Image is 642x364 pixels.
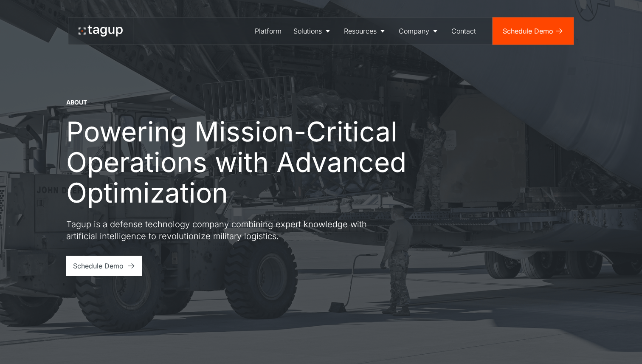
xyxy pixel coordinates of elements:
[287,17,338,45] a: Solutions
[344,26,377,36] div: Resources
[451,26,476,36] div: Contact
[66,256,142,276] a: Schedule Demo
[503,26,553,36] div: Schedule Demo
[445,17,482,45] a: Contact
[66,98,87,107] div: About
[493,17,574,45] a: Schedule Demo
[393,17,445,45] a: Company
[399,26,429,36] div: Company
[249,17,287,45] a: Platform
[73,261,124,271] div: Schedule Demo
[255,26,282,36] div: Platform
[338,17,393,45] a: Resources
[66,116,423,208] h1: Powering Mission-Critical Operations with Advanced Optimization
[293,26,322,36] div: Solutions
[66,218,372,242] p: Tagup is a defense technology company combining expert knowledge with artificial intelligence to ...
